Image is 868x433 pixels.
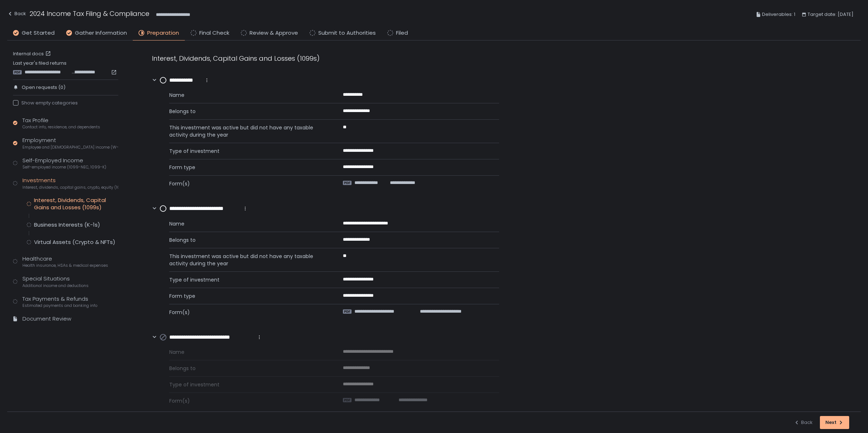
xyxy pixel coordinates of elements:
[7,9,26,21] button: Back
[22,283,89,288] span: Additional income and deductions
[396,29,408,37] span: Filed
[794,419,813,426] div: Back
[22,145,118,150] span: Employee and [DEMOGRAPHIC_DATA] income (W-2s)
[22,136,118,150] div: Employment
[250,29,298,37] span: Review & Approve
[169,180,325,187] span: Form(s)
[13,60,118,75] div: Last year's filed returns
[318,29,376,37] span: Submit to Authorities
[22,157,106,170] div: Self-Employed Income
[22,185,118,190] span: Interest, dividends, capital gains, crypto, equity (1099s, K-1s)
[22,84,65,91] span: Open requests (0)
[34,239,115,246] div: Virtual Assets (Crypto & NFTs)
[152,53,499,63] div: Interest, Dividends, Capital Gains and Losses (1099s)
[30,9,149,18] h1: 2024 Income Tax Filing & Compliance
[169,365,325,372] span: Belongs to
[34,197,118,211] div: Interest, Dividends, Capital Gains and Losses (1099s)
[794,416,813,429] button: Back
[199,29,229,37] span: Final Check
[169,292,325,300] span: Form type
[169,147,325,155] span: Type of investment
[22,255,108,269] div: Healthcare
[22,116,100,130] div: Tax Profile
[22,29,55,37] span: Get Started
[75,29,127,37] span: Gather Information
[762,10,795,19] span: Deliverables: 1
[22,315,71,323] div: Document Review
[34,221,100,228] div: Business Interests (K-1s)
[169,91,325,99] span: Name
[169,108,325,115] span: Belongs to
[169,276,325,283] span: Type of investment
[169,309,325,316] span: Form(s)
[22,295,97,309] div: Tax Payments & Refunds
[169,220,325,227] span: Name
[22,275,89,288] div: Special Situations
[825,419,844,426] div: Next
[820,416,849,429] button: Next
[22,263,108,268] span: Health insurance, HSAs & medical expenses
[169,124,325,138] span: This investment was active but did not have any taxable activity during the year
[147,29,179,37] span: Preparation
[7,9,26,18] div: Back
[169,164,325,171] span: Form type
[22,176,118,190] div: Investments
[169,381,325,388] span: Type of investment
[169,348,325,356] span: Name
[22,124,100,130] span: Contact info, residence, and dependents
[808,10,854,19] span: Target date: [DATE]
[22,303,97,308] span: Estimated payments and banking info
[13,51,52,57] a: Internal docs
[169,236,325,244] span: Belongs to
[22,164,106,170] span: Self-employed income (1099-NEC, 1099-K)
[169,397,325,404] span: Form(s)
[169,253,325,267] span: This investment was active but did not have any taxable activity during the year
